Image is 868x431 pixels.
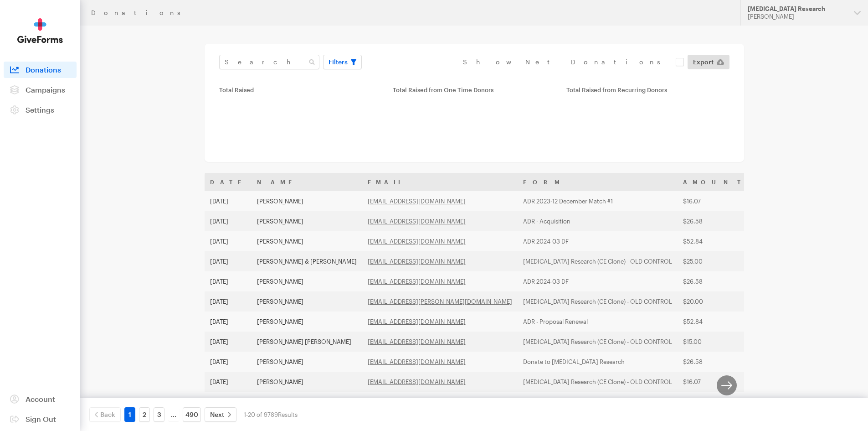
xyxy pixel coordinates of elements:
[678,271,751,291] td: $26.58
[518,271,678,291] td: ADR 2024-03 DF
[368,298,512,305] a: [EMAIL_ADDRESS][PERSON_NAME][DOMAIN_NAME]
[678,173,751,191] th: Amount
[205,173,252,191] th: Date
[205,251,252,271] td: [DATE]
[210,409,224,420] span: Next
[244,407,298,422] div: 1-20 of 9789
[154,407,164,422] a: 3
[205,231,252,251] td: [DATE]
[368,218,466,225] a: [EMAIL_ADDRESS][DOMAIN_NAME]
[252,332,362,352] td: [PERSON_NAME] [PERSON_NAME]
[26,65,61,74] span: Donations
[678,191,751,211] td: $16.07
[252,191,362,211] td: [PERSON_NAME]
[678,332,751,352] td: $15.00
[4,411,77,427] a: Sign Out
[688,55,729,69] a: Export
[518,211,678,231] td: ADR - Acquisition
[252,291,362,312] td: [PERSON_NAME]
[323,55,362,69] button: Filters
[205,191,252,211] td: [DATE]
[278,411,298,418] span: Results
[252,372,362,392] td: [PERSON_NAME]
[368,258,466,265] a: [EMAIL_ADDRESS][DOMAIN_NAME]
[693,57,714,68] span: Export
[518,191,678,211] td: ADR 2023-12 December Match #1
[748,5,847,13] div: [MEDICAL_DATA] Research
[139,407,150,422] a: 2
[518,372,678,392] td: [MEDICAL_DATA] Research (CE Clone) - OLD CONTROL
[368,197,466,205] a: [EMAIL_ADDRESS][DOMAIN_NAME]
[4,82,77,98] a: Campaigns
[518,392,678,412] td: ADR - Acquisition
[4,62,77,78] a: Donations
[329,57,348,68] span: Filters
[252,231,362,251] td: [PERSON_NAME]
[518,332,678,352] td: [MEDICAL_DATA] Research (CE Clone) - OLD CONTROL
[219,55,319,69] input: Search Name & Email
[205,211,252,231] td: [DATE]
[518,173,678,191] th: Form
[252,271,362,291] td: [PERSON_NAME]
[368,378,466,385] a: [EMAIL_ADDRESS][DOMAIN_NAME]
[393,86,555,93] div: Total Raised from One Time Donors
[4,102,77,118] a: Settings
[678,231,751,251] td: $52.84
[17,18,63,43] img: GiveForms
[678,372,751,392] td: $16.07
[252,392,362,412] td: [PERSON_NAME]
[678,251,751,271] td: $25.00
[26,105,54,114] span: Settings
[26,415,56,423] span: Sign Out
[678,352,751,372] td: $26.58
[205,271,252,291] td: [DATE]
[566,86,729,93] div: Total Raised from Recurring Donors
[252,251,362,271] td: [PERSON_NAME] & [PERSON_NAME]
[26,85,65,94] span: Campaigns
[183,407,201,422] a: 490
[205,332,252,352] td: [DATE]
[518,231,678,251] td: ADR 2024-03 DF
[678,392,751,412] td: $25.00
[678,211,751,231] td: $26.58
[518,251,678,271] td: [MEDICAL_DATA] Research (CE Clone) - OLD CONTROL
[368,358,466,365] a: [EMAIL_ADDRESS][DOMAIN_NAME]
[678,291,751,312] td: $20.00
[252,352,362,372] td: [PERSON_NAME]
[205,352,252,372] td: [DATE]
[518,352,678,372] td: Donate to [MEDICAL_DATA] Research
[252,173,362,191] th: Name
[4,391,77,407] a: Account
[368,278,466,285] a: [EMAIL_ADDRESS][DOMAIN_NAME]
[368,338,466,345] a: [EMAIL_ADDRESS][DOMAIN_NAME]
[205,392,252,412] td: [DATE]
[205,407,236,422] a: Next
[252,312,362,332] td: [PERSON_NAME]
[205,312,252,332] td: [DATE]
[362,173,518,191] th: Email
[26,395,55,403] span: Account
[518,312,678,332] td: ADR - Proposal Renewal
[748,13,847,21] div: [PERSON_NAME]
[219,86,382,93] div: Total Raised
[252,211,362,231] td: [PERSON_NAME]
[678,312,751,332] td: $52.84
[205,372,252,392] td: [DATE]
[368,318,466,325] a: [EMAIL_ADDRESS][DOMAIN_NAME]
[518,291,678,312] td: [MEDICAL_DATA] Research (CE Clone) - OLD CONTROL
[368,238,466,245] a: [EMAIL_ADDRESS][DOMAIN_NAME]
[205,291,252,312] td: [DATE]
